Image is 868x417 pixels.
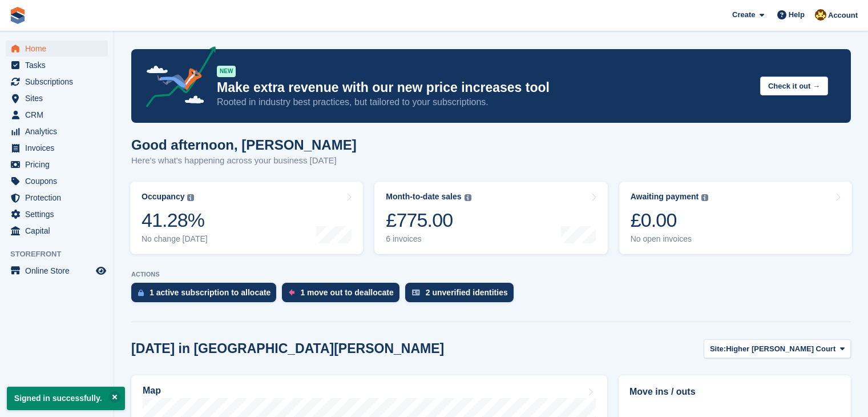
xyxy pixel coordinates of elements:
p: Here's what's happening across your business [DATE] [131,154,357,167]
span: Higher [PERSON_NAME] Court [726,343,835,355]
span: Help [789,9,805,21]
div: No open invoices [631,234,709,244]
div: No change [DATE] [142,234,208,244]
div: £0.00 [631,209,709,232]
span: Online Store [25,263,94,279]
img: icon-info-grey-7440780725fd019a000dd9b08b2336e03edf1995a4989e88bcd33f0948082b44.svg [701,194,708,201]
h2: Map [143,386,161,396]
a: Occupancy 41.28% No change [DATE] [130,182,363,254]
div: NEW [217,66,236,77]
span: Sites [25,90,94,106]
a: Month-to-date sales £775.00 6 invoices [374,182,607,254]
img: Damian Pope [815,9,826,21]
p: ACTIONS [131,271,851,278]
span: Capital [25,223,94,239]
span: Storefront [10,248,114,260]
h1: Good afternoon, [PERSON_NAME] [131,137,357,153]
h2: Move ins / outs [629,385,840,399]
a: menu [6,206,108,222]
img: stora-icon-8386f47178a22dfd0bd8f6a31ec36ba5ce8667c1dd55bd0f319d3a0aa187defe.svg [9,7,26,24]
span: Tasks [25,57,94,73]
h2: [DATE] in [GEOGRAPHIC_DATA][PERSON_NAME] [131,341,444,356]
span: Create [732,9,755,21]
a: menu [6,263,108,279]
span: Coupons [25,173,94,189]
div: Occupancy [142,192,184,202]
button: Check it out → [760,77,828,95]
span: CRM [25,107,94,123]
img: price-adjustments-announcement-icon-8257ccfd72463d97f412b2fc003d46551f7dbcb40ab6d574587a9cd5c0d94... [136,46,216,111]
a: 2 unverified identities [405,283,519,308]
img: icon-info-grey-7440780725fd019a000dd9b08b2336e03edf1995a4989e88bcd33f0948082b44.svg [465,194,471,201]
div: 41.28% [142,209,208,232]
a: menu [6,157,108,173]
span: Settings [25,206,94,222]
img: active_subscription_to_allocate_icon-d502201f5373d7db506a760aba3b589e785aa758c864c3986d89f69b8ff3... [138,289,144,296]
div: 2 unverified identities [426,288,508,297]
div: Awaiting payment [631,192,699,202]
a: Awaiting payment £0.00 No open invoices [619,182,852,254]
p: Rooted in industry best practices, but tailored to your subscriptions. [217,96,751,109]
div: £775.00 [386,209,471,232]
a: menu [6,90,108,106]
div: 6 invoices [386,234,471,244]
a: menu [6,173,108,189]
p: Make extra revenue with our new price increases tool [217,79,751,96]
a: menu [6,107,108,123]
p: Signed in successfully. [7,387,125,410]
span: Site: [710,343,726,355]
span: Account [828,10,858,21]
a: menu [6,223,108,239]
a: menu [6,74,108,90]
img: verify_identity-adf6edd0f0f0b5bbfe63781bf79b02c33cf7c696d77639b501bdc392416b5a36.svg [412,289,420,296]
div: Month-to-date sales [386,192,461,202]
a: Preview store [94,264,108,278]
button: Site: Higher [PERSON_NAME] Court [704,339,851,358]
a: 1 active subscription to allocate [131,283,282,308]
span: Invoices [25,140,94,156]
img: icon-info-grey-7440780725fd019a000dd9b08b2336e03edf1995a4989e88bcd33f0948082b44.svg [187,194,194,201]
a: menu [6,140,108,156]
span: Protection [25,190,94,206]
img: move_outs_to_deallocate_icon-f764333ba52eb49d3ac5e1228854f67142a1ed5810a6f6cc68b1a99e826820c5.svg [289,289,294,296]
span: Home [25,41,94,57]
div: 1 move out to deallocate [300,288,393,297]
a: menu [6,57,108,73]
a: menu [6,41,108,57]
span: Analytics [25,123,94,139]
a: menu [6,190,108,206]
span: Subscriptions [25,74,94,90]
div: 1 active subscription to allocate [150,288,271,297]
a: 1 move out to deallocate [282,283,405,308]
a: menu [6,123,108,139]
span: Pricing [25,157,94,173]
